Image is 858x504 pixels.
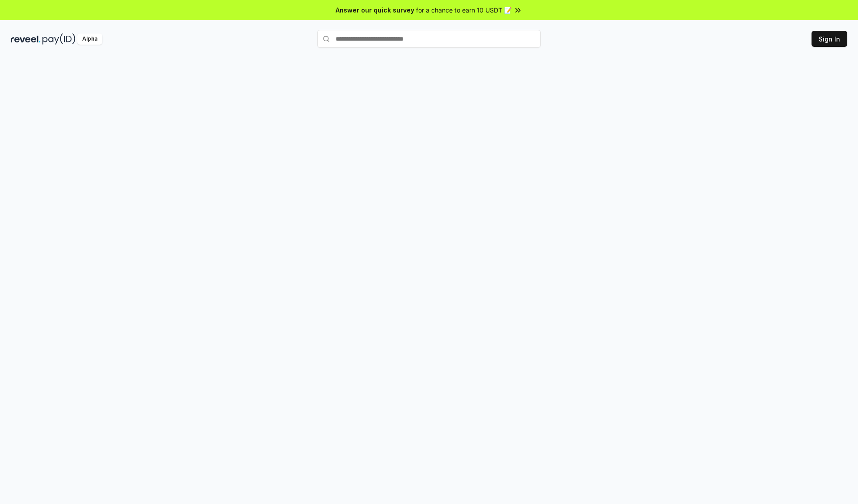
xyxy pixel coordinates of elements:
img: pay_id [42,33,76,45]
div: Alpha [77,33,102,45]
span: for a chance to earn 10 USDT 📝 [416,5,512,15]
button: Sign In [812,31,847,47]
img: reveel_dark [11,33,41,45]
span: Answer our quick survey [336,5,414,15]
